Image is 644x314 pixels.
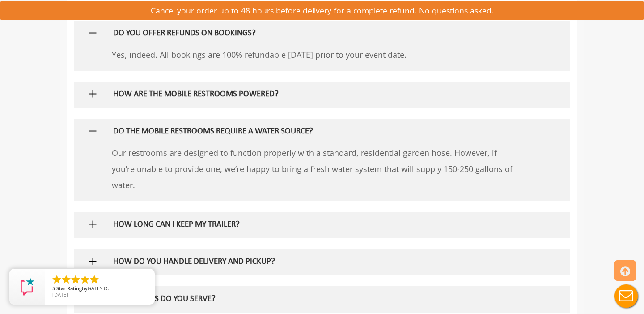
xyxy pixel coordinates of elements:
[87,88,98,99] img: plus icon sign
[113,220,502,230] h5: HOW LONG CAN I KEEP MY TRAILER?
[112,145,517,193] p: Our restrooms are designed to function properly with a standard, residential garden hose. However...
[87,256,98,267] img: plus icon sign
[52,285,55,292] span: 5
[52,286,148,292] span: by
[51,274,62,285] li: 
[80,274,90,285] li: 
[87,27,98,39] img: minus icon sign
[87,125,98,137] img: plus icon sign
[113,29,502,39] h5: DO YOU OFFER REFUNDS ON BOOKINGS?
[113,295,502,304] h5: WHAT AREAS DO YOU SERVE?
[89,274,100,285] li: 
[113,90,502,99] h5: HOW ARE THE MOBILE RESTROOMS POWERED?
[87,219,98,230] img: plus icon sign
[56,285,82,292] span: Star Rating
[61,274,72,285] li: 
[608,278,644,314] button: Live Chat
[70,274,81,285] li: 
[88,285,109,292] span: GATES O.
[52,291,68,298] span: [DATE]
[113,127,502,137] h5: DO THE MOBILE RESTROOMS REQUIRE A WATER SOURCE?
[18,278,36,296] img: Review Rating
[113,258,502,267] h5: HOW DO YOU HANDLE DELIVERY AND PICKUP?
[112,47,517,63] p: Yes, indeed. All bookings are 100% refundable [DATE] prior to your event date.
